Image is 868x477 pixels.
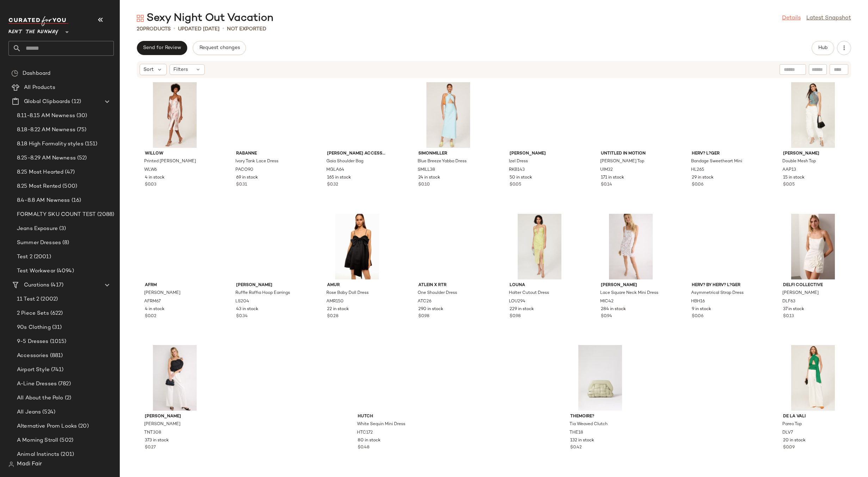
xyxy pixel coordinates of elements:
span: (16) [70,197,81,205]
span: AAP13 [782,167,796,173]
span: THEMOIRe? [570,413,630,420]
span: 132 in stock [570,437,594,444]
span: 290 in stock [418,306,443,313]
span: Curations [24,281,49,289]
span: 9-5 Dresses [17,338,49,346]
img: TNT308.jpg [139,345,210,411]
span: 69 in stock [236,175,258,181]
span: 8.25-8.29 AM Newness [17,154,76,162]
span: [PERSON_NAME] [144,290,180,296]
span: THE18 [570,430,583,436]
span: Global Clipboards [24,98,70,106]
span: (2002) [39,295,58,303]
span: All Products [24,84,55,92]
span: SMILL38 [418,167,435,173]
span: Jeans Exposure [17,225,58,233]
a: Details [782,14,801,23]
span: (417) [49,281,63,289]
span: $0.10 [418,182,430,188]
span: [PERSON_NAME] Top [600,158,644,165]
span: $0.27 [145,445,156,451]
span: All About the Polo [17,394,63,402]
img: svg%3e [8,461,14,467]
span: 20 [137,26,143,32]
span: (881) [49,352,63,360]
span: Rose Baby Doll Dress [326,290,369,296]
span: 50 in stock [510,175,532,181]
span: 90s Clothing [17,324,51,332]
span: Pareo Top [782,421,802,428]
span: MIC42 [600,298,614,305]
span: LOU294 [509,298,525,305]
span: Double Mesh Top [782,158,816,165]
span: RKB143 [509,167,525,173]
span: Alternative Prom Looks [17,422,77,430]
span: $0.34 [236,313,248,320]
span: $0.94 [601,313,612,320]
span: 284 in stock [601,306,626,313]
div: Sexy Night Out Vacation [137,11,273,25]
img: svg%3e [137,15,144,22]
span: (2088) [96,211,114,219]
span: [PERSON_NAME] [145,413,205,420]
p: updated [DATE] [178,25,220,33]
span: FORMALTY SKU COUNT TEST [17,211,96,219]
img: AAP13.jpg [777,82,849,148]
span: $0.02 [145,313,156,320]
span: (622) [49,309,63,318]
span: 8.18 High Formality styles [17,140,84,148]
span: Ivory Tank Lace Dress [235,158,278,165]
span: 8.18-8.22 AM Newness [17,126,75,134]
span: 20 in stock [783,437,806,444]
span: 43 in stock [236,306,258,313]
span: (2001) [32,253,51,261]
span: Animal Instincts [17,451,59,459]
span: 80 in stock [358,437,381,444]
span: LS204 [235,298,249,305]
span: 22 in stock [327,306,349,313]
img: LOU294.jpg [504,214,575,279]
span: Filters [173,66,188,73]
span: Airport Style [17,366,50,374]
span: Printed [PERSON_NAME] [144,158,196,165]
img: THE18.jpg [565,345,636,411]
span: $0.05 [510,182,521,188]
span: 9 in stock [692,306,711,313]
span: 8.11-8.15 AM Newness [17,112,75,120]
span: Izel Dress [509,158,528,165]
span: 29 in stock [692,175,714,181]
span: AFRM [145,282,205,289]
span: Louna [510,282,570,289]
a: Latest Snapshot [806,14,851,23]
span: 171 in stock [601,175,624,181]
span: (500) [61,182,77,191]
span: Lace Square Neck Mini Dress [600,290,658,296]
span: 37 in stock [783,306,804,313]
span: HL265 [691,167,704,173]
span: (1015) [49,338,67,346]
span: Tia Weaved Clutch [570,421,608,428]
span: DLF63 [782,298,795,305]
span: A Morning Stroll [17,436,58,445]
span: $0.03 [145,182,156,188]
span: Ruffle Raffia Hoop Earrings [235,290,290,296]
span: (3) [58,225,66,233]
span: Madi Fair [17,460,42,469]
div: Products [137,25,171,33]
span: Rabanne [236,151,296,157]
span: (151) [84,140,98,148]
span: (741) [50,366,64,374]
span: (201) [59,451,74,459]
span: 11 Test 2 [17,295,39,303]
span: 8.4-8.8 AM Newness [17,197,70,205]
span: (782) [57,380,71,388]
span: 4 in stock [145,175,165,181]
span: (31) [51,324,62,332]
img: svg%3e [11,70,18,77]
span: (8) [61,239,69,247]
span: $0.13 [783,313,794,320]
span: (75) [75,126,87,134]
span: UIM32 [600,167,613,173]
span: 8.25 Most Rented [17,182,61,191]
span: Accessories [17,352,49,360]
